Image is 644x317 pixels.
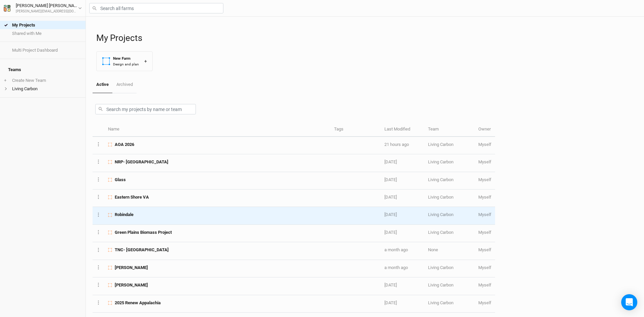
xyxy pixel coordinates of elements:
[115,194,149,200] span: Eastern Shore VA
[424,225,475,242] td: Living Carbon
[424,295,475,313] td: Living Carbon
[424,242,475,260] td: None
[104,122,330,137] th: Name
[424,207,475,224] td: Living Carbon
[115,282,148,288] span: Wisniewski
[89,3,223,13] input: Search all farms
[384,230,397,235] span: Aug 22, 2025 8:26 AM
[478,142,491,147] span: andy@livingcarbon.com
[384,142,409,147] span: Sep 15, 2025 1:42 PM
[478,282,491,287] span: andy@livingcarbon.com
[113,56,139,61] div: New Farm
[3,2,82,14] button: [PERSON_NAME] [PERSON_NAME][PERSON_NAME][EMAIL_ADDRESS][DOMAIN_NAME]
[16,9,78,14] div: [PERSON_NAME][EMAIL_ADDRESS][DOMAIN_NAME]
[424,190,475,207] td: Living Carbon
[96,51,153,71] button: New FarmDesign and plan+
[113,62,139,67] div: Design and plan
[384,282,397,287] span: Jul 23, 2025 3:55 PM
[115,265,148,271] span: Phillips
[478,195,491,200] span: andy@livingcarbon.com
[384,195,397,200] span: Aug 26, 2025 9:06 AM
[478,159,491,164] span: andy@livingcarbon.com
[115,229,172,235] span: Green Plains Biomass Project
[478,212,491,217] span: andy@livingcarbon.com
[144,58,147,65] div: +
[4,63,82,76] h4: Teams
[115,300,161,306] span: 2025 Renew Appalachia
[115,247,169,253] span: TNC- VA
[115,142,134,148] span: AOA 2026
[115,159,168,165] span: NRP- Phase 2 Colony Bay
[475,122,495,137] th: Owner
[424,122,475,137] th: Team
[478,300,491,305] span: andy@livingcarbon.com
[330,122,381,137] th: Tags
[93,76,112,93] a: Active
[424,154,475,172] td: Living Carbon
[478,247,491,252] span: andy@livingcarbon.com
[384,265,408,270] span: Aug 13, 2025 12:28 PM
[384,159,397,164] span: Sep 12, 2025 1:36 PM
[16,2,78,9] div: [PERSON_NAME] [PERSON_NAME]
[424,172,475,190] td: Living Carbon
[115,212,133,218] span: Robindale
[424,260,475,277] td: Living Carbon
[621,294,637,310] div: Open Intercom Messenger
[112,76,136,93] a: Archived
[96,33,637,43] h1: My Projects
[478,265,491,270] span: andy@livingcarbon.com
[115,177,126,183] span: Glass
[478,177,491,182] span: andy@livingcarbon.com
[384,212,397,217] span: Aug 25, 2025 1:33 PM
[384,247,408,252] span: Aug 19, 2025 10:45 AM
[424,137,475,154] td: Living Carbon
[95,104,196,114] input: Search my projects by name or team
[384,177,397,182] span: Sep 8, 2025 2:07 PM
[381,122,424,137] th: Last Modified
[4,78,6,83] span: +
[424,277,475,295] td: Living Carbon
[384,300,397,305] span: Jul 23, 2025 3:49 PM
[478,230,491,235] span: andy@livingcarbon.com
